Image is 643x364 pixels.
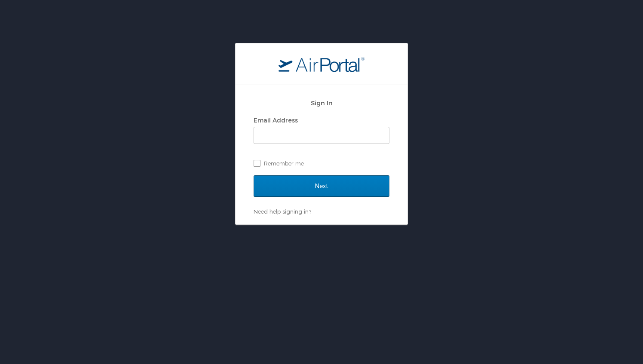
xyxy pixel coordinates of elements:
[254,175,389,197] input: Next
[254,116,298,124] label: Email Address
[254,98,389,108] h2: Sign In
[254,157,389,170] label: Remember me
[279,56,364,72] img: logo
[254,208,311,215] a: Need help signing in?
